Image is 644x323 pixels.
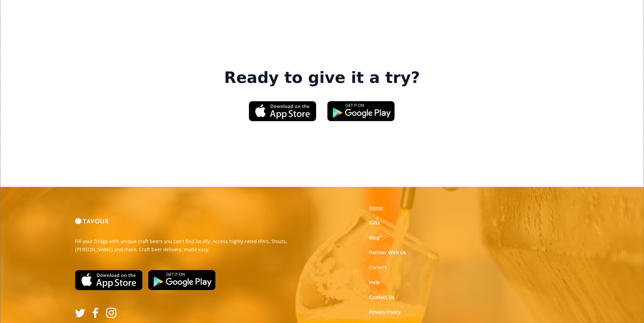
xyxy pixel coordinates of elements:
[224,68,420,87] strong: Ready to give it a try?
[369,264,387,271] strong: Careers
[369,309,401,316] a: Privacy Policy
[369,234,379,241] a: Blog
[369,249,406,256] a: Partner With Us
[369,204,383,211] a: Home
[369,219,380,226] a: Gifts
[75,237,317,254] p: Fill your fridge with unique craft beers you can't find locally. Access highly-rated IPA's, Stout...
[369,264,387,271] a: Careers
[369,294,395,301] a: Contact Us
[369,279,380,286] a: Help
